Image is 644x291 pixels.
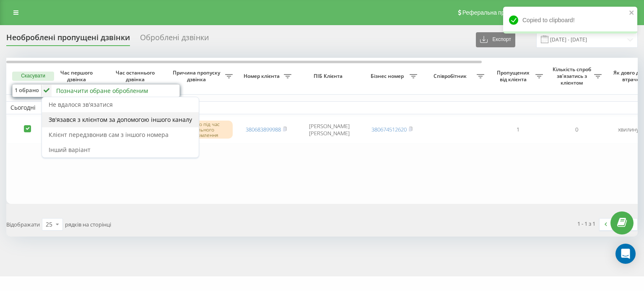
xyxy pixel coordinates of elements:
div: Open Intercom Messenger [615,244,636,264]
div: Необроблені пропущені дзвінки [6,33,130,46]
button: Експорт [476,32,515,47]
span: Зв'язався з клієнтом за допомогою іншого каналу [49,116,192,124]
span: Номер клієнта [241,73,284,80]
div: 1 - 1 з 1 [577,219,595,228]
button: close [629,9,635,17]
td: 0 [547,116,606,144]
a: 380683899988 [246,126,281,133]
button: Скасувати [12,72,54,81]
span: Інший варіант [49,146,91,154]
div: Скинуто під час вітального повідомлення [170,121,233,139]
span: Відображати [6,221,40,228]
div: Позначити обране обробленим [56,87,148,95]
div: 25 [46,220,52,229]
span: Співробітник [426,73,477,80]
span: Клієнт передзвонив сам з іншого номера [49,131,169,139]
span: Час першого дзвінка [55,70,100,82]
span: рядків на сторінці [65,221,111,228]
span: Не вдалося зв'язатися [49,100,113,108]
span: Пропущених від клієнта [493,70,535,82]
td: 1 [488,116,547,144]
span: Час останнього дзвінка [114,70,159,82]
td: [PERSON_NAME] [PERSON_NAME] [296,116,363,144]
span: Причина пропуску дзвінка [170,70,225,82]
span: ПІБ Клієнта [303,73,356,80]
span: Кількість спроб зв'язатись з клієнтом [551,66,594,86]
span: Реферальна програма [462,9,524,16]
a: 380674512620 [371,126,407,133]
div: Copied to clipboard! [503,7,637,33]
div: Оброблені дзвінки [140,33,209,46]
span: Бізнес номер [367,73,410,80]
div: 1 обрано [13,85,42,97]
